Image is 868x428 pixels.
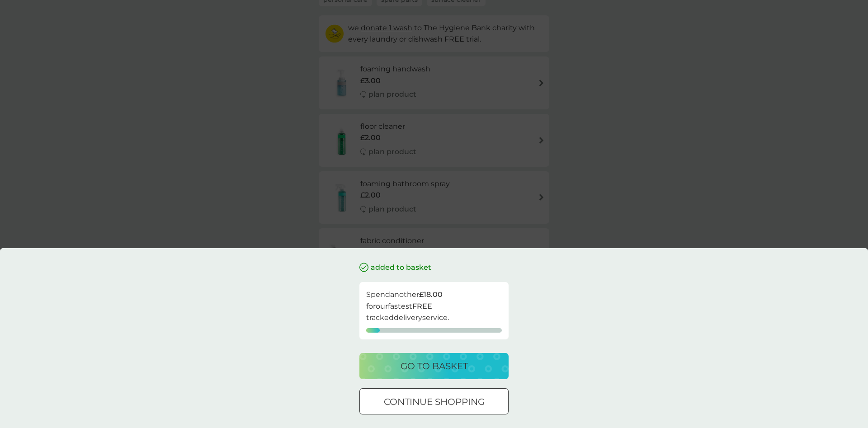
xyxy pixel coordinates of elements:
button: go to basket [359,353,509,379]
p: Spend another for our fastest tracked delivery service. [366,289,502,324]
button: continue shopping [359,388,509,414]
strong: FREE [412,302,432,310]
strong: £18.00 [419,290,443,299]
p: added to basket [371,262,431,273]
p: go to basket [401,359,468,373]
p: continue shopping [384,395,485,409]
